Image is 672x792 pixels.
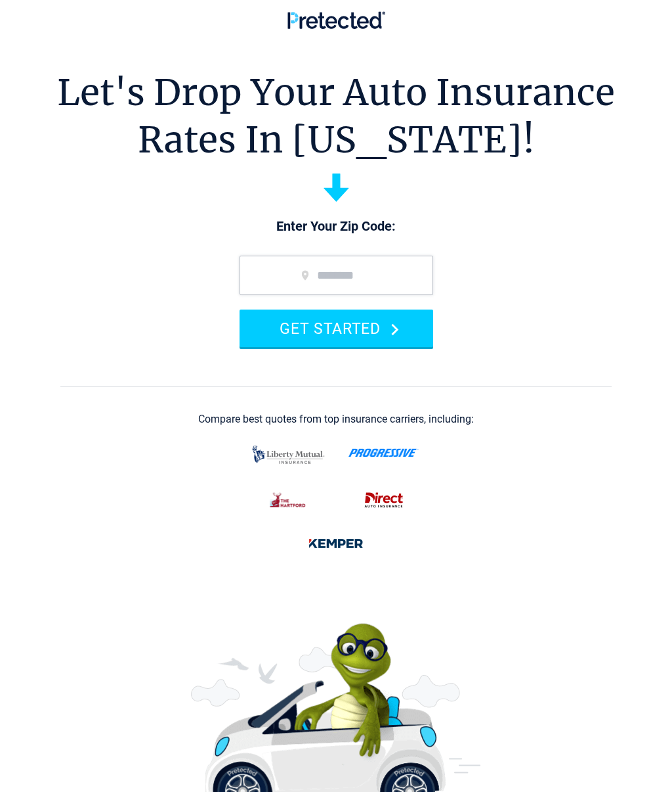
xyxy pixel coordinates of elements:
[262,486,314,514] img: thehartford
[249,439,328,471] img: liberty
[358,486,410,514] img: direct
[287,11,385,29] img: Pretected Logo
[301,530,371,557] img: kemper
[198,413,474,425] div: Compare best quotes from top insurance carriers, including:
[57,69,615,164] h1: Let's Drop Your Auto Insurance Rates In [US_STATE]!
[348,448,419,457] img: progressive
[240,310,433,347] button: GET STARTED
[226,218,446,236] p: Enter Your Zip Code:
[240,256,433,295] input: zip code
